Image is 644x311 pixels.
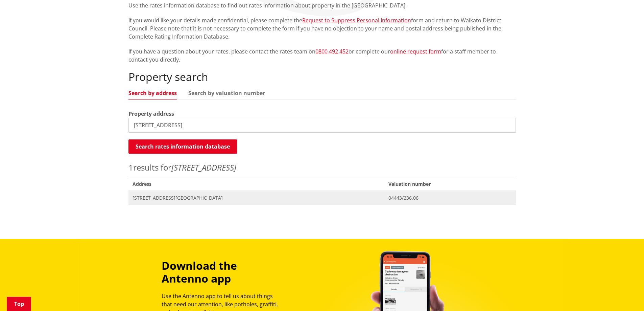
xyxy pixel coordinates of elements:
button: Search rates information database [128,139,237,154]
iframe: Messenger Launcher [613,283,637,307]
a: 0800 492 452 [315,48,349,55]
a: online request form [390,48,441,55]
a: Top [7,297,31,311]
label: Property address [128,110,174,118]
a: Search by valuation number [188,90,265,96]
span: [STREET_ADDRESS][GEOGRAPHIC_DATA] [133,195,381,201]
span: 04443/236.06 [388,195,511,201]
input: e.g. Duke Street NGARUAWAHIA [128,118,516,133]
p: If you have a question about your rates, please contact the rates team on or complete our for a s... [128,47,516,64]
p: Use the rates information database to find out rates information about property in the [GEOGRAPHI... [128,1,516,9]
em: [STREET_ADDRESS] [171,162,236,173]
p: If you would like your details made confidential, please complete the form and return to Waikato ... [128,16,516,41]
a: Request to Suppress Personal Information [302,17,411,24]
h2: Property search [128,70,516,83]
span: 1 [128,162,133,173]
a: Search by address [128,90,177,96]
h3: Download the Antenno app [162,259,284,285]
p: results for [128,161,516,174]
span: Address [128,177,385,191]
a: [STREET_ADDRESS][GEOGRAPHIC_DATA] 04443/236.06 [128,191,516,205]
span: Valuation number [384,177,516,191]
